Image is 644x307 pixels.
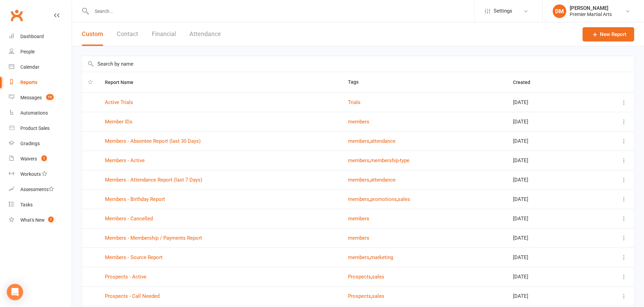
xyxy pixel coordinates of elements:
[105,157,145,164] a: Members - Active
[189,22,221,46] button: Attendance
[371,274,372,280] span: ,
[20,95,42,100] div: Messages
[105,177,202,183] a: Members - Attendance Report (last 7 Days)
[9,151,72,167] a: Waivers 1
[372,273,384,281] button: sales
[348,118,369,126] button: members
[342,72,507,92] th: Tags
[369,157,370,164] span: ,
[370,137,395,145] button: attendance
[152,22,176,46] button: Financial
[507,151,589,170] td: [DATE]
[507,209,589,228] td: [DATE]
[370,156,409,165] button: membership-type
[41,155,47,161] span: 1
[20,141,40,146] div: Gradings
[20,64,39,70] div: Calendar
[20,187,54,192] div: Assessments
[370,176,395,184] button: attendance
[370,253,393,261] button: marketing
[46,94,54,100] span: 15
[105,99,133,105] a: Active Trials
[370,195,397,203] button: promotions
[371,293,372,299] span: ,
[369,196,370,202] span: ,
[9,44,72,59] a: People
[348,253,369,261] button: members
[105,235,202,241] a: Members - Membership / Payments Report
[369,138,370,144] span: ,
[20,171,41,177] div: Workouts
[348,156,369,165] button: members
[348,176,369,184] button: members
[507,248,589,267] td: [DATE]
[583,27,634,41] a: New Report
[9,182,72,197] a: Assessments
[494,3,512,19] span: Settings
[348,273,371,281] button: Prospects
[348,215,369,223] button: members
[9,75,72,90] a: Reports
[348,98,361,106] button: Trials
[9,197,72,212] a: Tasks
[20,110,48,116] div: Automations
[20,125,50,131] div: Product Sales
[348,234,369,242] button: members
[348,137,369,145] button: members
[507,267,589,286] td: [DATE]
[513,78,538,86] button: Created
[9,59,72,75] a: Calendar
[90,6,475,16] input: Search...
[348,292,371,300] button: Prospects
[105,254,163,260] a: Members - Source Report
[117,22,138,46] button: Contact
[9,90,72,105] a: Messages 15
[20,49,35,54] div: People
[20,156,37,161] div: Waivers
[82,22,103,46] button: Custom
[507,131,589,151] td: [DATE]
[348,195,369,203] button: members
[369,177,370,183] span: ,
[20,34,44,39] div: Dashboard
[507,92,589,112] td: [DATE]
[105,78,141,86] button: Report Name
[9,212,72,228] a: What's New1
[105,293,160,299] a: Prospects - Call Needed
[507,170,589,189] td: [DATE]
[397,196,398,202] span: ,
[570,5,612,11] div: [PERSON_NAME]
[369,254,370,260] span: ,
[105,196,165,202] a: Members - Birthday Report
[105,216,153,222] a: Members - Cancelled
[372,292,384,300] button: sales
[9,29,72,44] a: Dashboard
[105,274,146,280] a: Prospects - Active
[507,112,589,131] td: [DATE]
[553,4,566,18] div: DM
[507,228,589,248] td: [DATE]
[507,189,589,209] td: [DATE]
[570,11,612,17] div: Premier Martial Arts
[398,195,410,203] button: sales
[513,80,538,85] span: Created
[105,119,132,125] a: Member IDs
[105,80,141,85] span: Report Name
[20,217,45,223] div: What's New
[82,56,634,72] input: Search by name
[20,80,37,85] div: Reports
[9,121,72,136] a: Product Sales
[507,286,589,306] td: [DATE]
[7,284,23,300] div: Open Intercom Messenger
[48,217,54,222] span: 1
[20,202,33,207] div: Tasks
[8,7,25,24] a: Clubworx
[9,136,72,151] a: Gradings
[9,105,72,121] a: Automations
[9,167,72,182] a: Workouts
[105,138,201,144] a: Members - Absentee Report (last 30 Days)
